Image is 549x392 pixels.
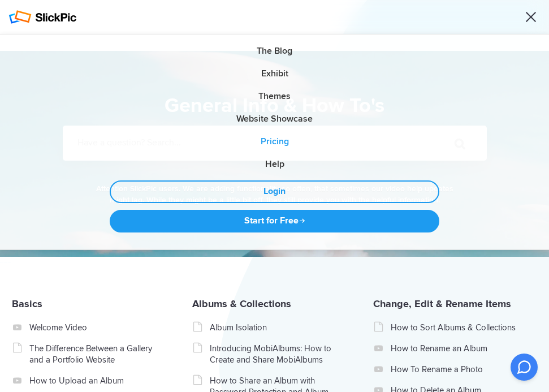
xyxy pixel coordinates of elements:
a: Basics [12,298,42,310]
a: Change, Edit & Rename Items [373,298,511,310]
a: How to Rename an Album [391,343,528,354]
a: Welcome Video [29,322,167,333]
a: How To Rename a Photo [391,364,528,375]
a: Album Isolation [210,322,347,333]
a: Introducing MobiAlbums: How to Create and Share MobiAlbums [210,343,347,365]
a: How to Sort Albums & Collections [391,322,528,333]
a: Albums & Collections [192,298,291,310]
a: The Difference Between a Gallery and a Portfolio Website [29,343,167,365]
a: How to Upload an Album [29,375,167,386]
